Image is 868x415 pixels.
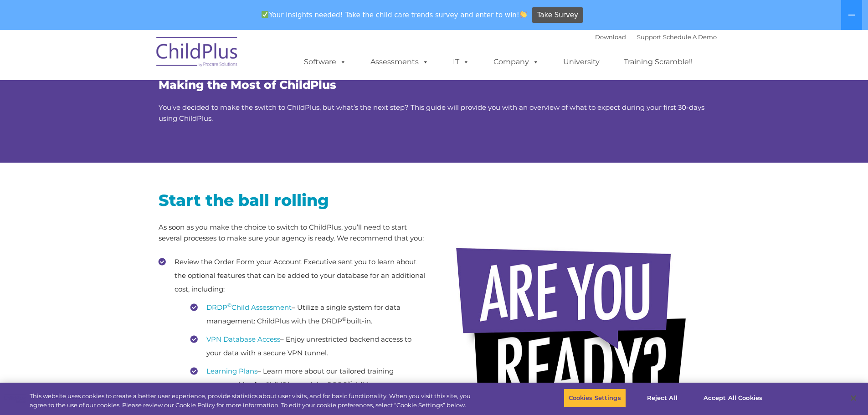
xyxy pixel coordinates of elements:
li: – Enjoy unrestricted backend access to your data with a secure VPN tunnel. [190,333,427,360]
a: Schedule A Demo [663,33,717,41]
img: ChildPlus by Procare Solutions [152,31,243,76]
a: Support [637,33,661,41]
p: As soon as you make the choice to switch to ChildPlus, you’ll need to start several processes to ... [159,222,427,244]
span: You’ve decided to make the switch to ChildPlus, but what’s the next step? This guide will provide... [159,103,704,123]
img: ✅ [262,11,268,18]
a: IT [444,53,478,71]
a: University [554,53,609,71]
li: – Utilize a single system for data management: ChildPlus with the DRDP built-in. [190,301,427,328]
button: Accept All Cookies [699,389,767,408]
a: Learning Plans [206,367,257,375]
span: Your insights needed! Take the child care trends survey and enter to win! [258,6,531,24]
span: Take Survey [537,7,578,23]
a: Take Survey [532,7,583,23]
a: Software [295,53,355,71]
sup: © [348,379,352,386]
img: 👏 [520,11,527,18]
button: Reject All [634,389,691,408]
font: | [595,33,717,41]
a: Company [484,53,548,71]
a: DRDP©Child Assessment [206,303,292,312]
button: Cookies Settings [564,389,626,408]
span: Making the Most of ChildPlus [159,78,336,92]
a: Download [595,33,626,41]
sup: © [342,316,346,322]
sup: © [227,302,231,308]
a: Training Scramble!! [615,53,702,71]
div: This website uses cookies to create a better user experience, provide statistics about user visit... [30,392,478,410]
a: Assessments [361,53,438,71]
button: Close [843,388,863,408]
h2: Start the ball rolling [159,190,427,210]
a: VPN Database Access [206,335,280,343]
